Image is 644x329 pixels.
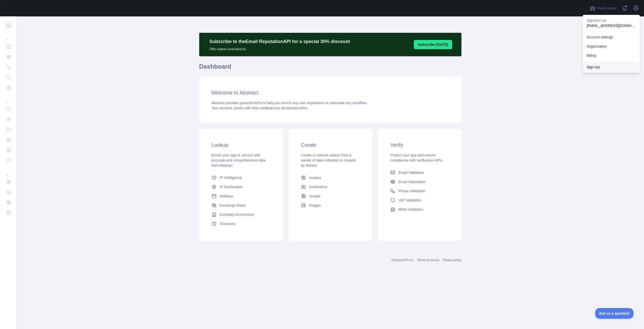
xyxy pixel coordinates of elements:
h3: Welcome to Abstract. [212,89,449,96]
h3: Lookup [212,141,270,148]
a: IP Geolocation [209,182,272,192]
a: Email Reputation [388,177,451,186]
div: ... [4,31,12,41]
a: Holidays [209,192,272,201]
span: Your account comes with across all Abstract APIs. [212,106,308,110]
span: Enrich your app or service with accurate and comprehensive data from Abstract [212,153,266,167]
span: Email Reputation [398,179,426,184]
div: ... [4,93,12,103]
p: Offer expires on octubre 1st. [209,45,350,51]
a: Abstract API Inc. [391,258,414,262]
p: Signed in as [587,18,636,23]
iframe: Toggle Customer Support [595,308,634,319]
a: Phone Validation [388,186,451,196]
a: Avatars [299,173,362,182]
span: Company Enrichment [220,212,254,217]
span: IP Intelligence [220,175,242,180]
p: Subscribe to the Email Reputation API for a special 30 % discount [209,38,350,45]
span: Invite users [597,5,616,11]
span: free credits [252,106,270,110]
h3: Create [301,141,360,148]
h1: Dashboard [199,62,461,75]
button: Subscribe [DATE] [414,40,452,49]
a: Terms of service [417,258,439,262]
button: Invite users [588,4,617,12]
span: IBAN Validation [398,207,423,212]
a: Timezone [209,219,272,228]
a: IP Intelligence [209,173,272,182]
a: VAT Validation [388,196,451,205]
span: Avatars [309,175,321,180]
span: Timezone [220,221,235,226]
a: Exchange Rates [209,201,272,210]
span: Screenshot [309,184,327,189]
div: ... [4,166,12,176]
span: Phone Validation [398,188,425,194]
span: Scrape [309,194,320,199]
span: Email Validation [398,170,424,175]
button: Sign out [583,62,640,72]
h3: Verify [390,141,449,148]
span: Protect your app and ensure compliance with verification APIs [390,153,442,162]
p: [EMAIL_ADDRESS][DOMAIN_NAME] [587,23,636,28]
span: Images [309,203,321,208]
span: Exchange Rates [220,203,246,208]
a: Privacy policy [442,258,461,262]
span: VAT Validation [398,198,421,203]
button: Billing [583,51,640,60]
a: Screenshot [299,182,362,192]
a: Account settings [583,33,640,42]
span: Holidays [220,194,234,199]
span: Abstract provides powerful APIs to help you enrich any user experience or automate any workflow. [212,101,367,105]
span: Create or retrieve assets from a variety of data collected or created by Abtract [301,153,356,167]
a: Company Enrichment [209,210,272,219]
a: Scrape [299,192,362,201]
span: IP Geolocation [220,184,243,189]
a: Organization [583,42,640,51]
a: Email Validation [388,168,451,177]
a: IBAN Validation [388,205,451,214]
a: Images [299,201,362,210]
